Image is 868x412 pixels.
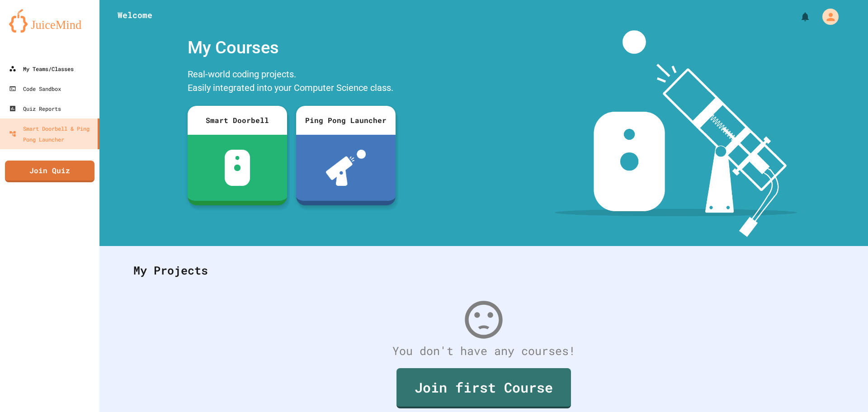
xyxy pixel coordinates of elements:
[9,123,94,145] div: Smart Doorbell & Ping Pong Launcher
[9,83,61,94] div: Code Sandbox
[813,6,841,27] div: My Account
[9,63,74,74] div: My Teams/Classes
[183,30,400,65] div: My Courses
[188,106,287,135] div: Smart Doorbell
[183,65,400,99] div: Real-world coding projects. Easily integrated into your Computer Science class.
[225,150,250,186] img: sdb-white.svg
[326,150,366,186] img: ppl-with-ball.png
[124,342,843,360] div: You don't have any courses!
[555,30,797,237] img: banner-image-my-projects.png
[9,9,90,33] img: logo-orange.svg
[396,368,571,408] a: Join first Course
[124,253,843,288] div: My Projects
[296,106,396,135] div: Ping Pong Launcher
[783,9,813,24] div: My Notifications
[5,161,94,182] a: Join Quiz
[9,103,61,114] div: Quiz Reports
